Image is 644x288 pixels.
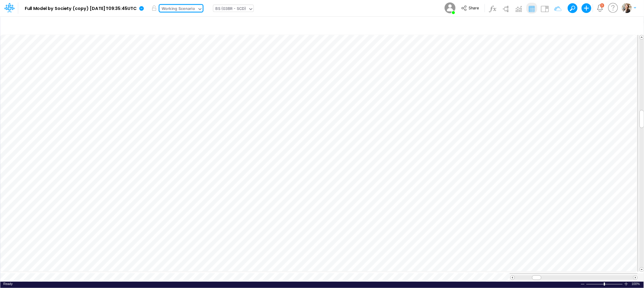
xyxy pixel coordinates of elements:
[632,282,641,286] span: 100%
[624,282,629,286] div: Zoom In
[604,283,605,286] div: Zoom
[632,282,641,286] div: Zoom level
[597,5,604,11] a: Notifications
[162,6,195,13] div: Working Scenario
[25,6,137,11] b: Full Model by Society (copy) [DATE]T09:35:45UTC
[601,4,603,7] div: 3 unread items
[216,6,246,13] div: BS (03BR - SCD)
[5,19,512,31] input: Type a title here
[3,282,13,286] span: Ready
[580,282,585,286] div: Zoom Out
[469,5,479,10] span: Share
[458,4,483,13] button: Share
[3,282,13,286] div: In Ready mode
[586,282,624,286] div: Zoom
[443,1,457,15] img: User Image Icon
